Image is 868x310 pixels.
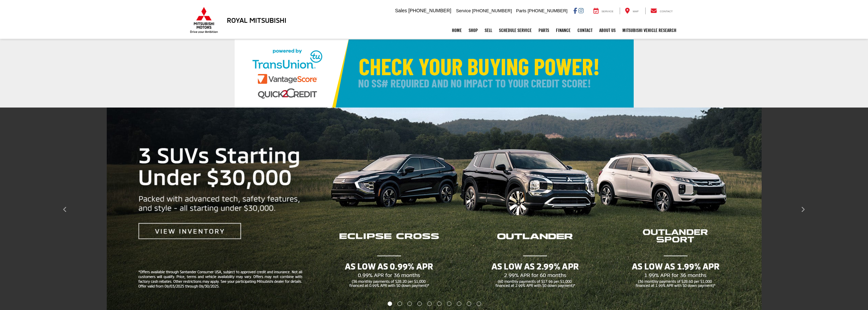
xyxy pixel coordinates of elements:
li: Go to slide number 9. [467,301,471,306]
a: Parts: Opens in a new tab [535,22,553,39]
a: Contact [645,7,678,14]
span: [PHONE_NUMBER] [408,8,451,13]
a: Schedule Service: Opens in a new tab [496,22,535,39]
span: Sales [395,8,407,13]
a: Instagram: Click to visit our Instagram page [578,8,584,13]
a: Service [588,7,619,14]
li: Go to slide number 5. [427,301,432,306]
a: About Us [596,22,619,39]
li: Go to slide number 4. [417,301,422,306]
a: Facebook: Click to visit our Facebook page [573,8,577,13]
span: Contact [660,10,673,13]
a: Contact [574,22,596,39]
img: Check Your Buying Power [235,39,634,108]
a: Shop [465,22,481,39]
li: Go to slide number 3. [408,301,412,306]
a: Finance [553,22,574,39]
li: Go to slide number 2. [398,301,402,306]
span: Service [602,10,614,13]
span: [PHONE_NUMBER] [528,8,568,13]
img: Mitsubishi [189,7,219,33]
a: Mitsubishi Vehicle Research [619,22,680,39]
a: Map [620,7,644,14]
li: Go to slide number 7. [447,301,451,306]
li: Go to slide number 1. [387,301,392,306]
span: Parts [516,8,526,13]
li: Go to slide number 6. [437,301,441,306]
button: Click to view next picture. [738,121,868,298]
span: Service [456,8,471,13]
h3: Royal Mitsubishi [227,16,286,24]
a: Sell [481,22,496,39]
a: Home [448,22,465,39]
li: Go to slide number 8. [457,301,461,306]
span: Map [633,10,638,13]
li: Go to slide number 10. [476,301,481,306]
span: [PHONE_NUMBER] [472,8,512,13]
